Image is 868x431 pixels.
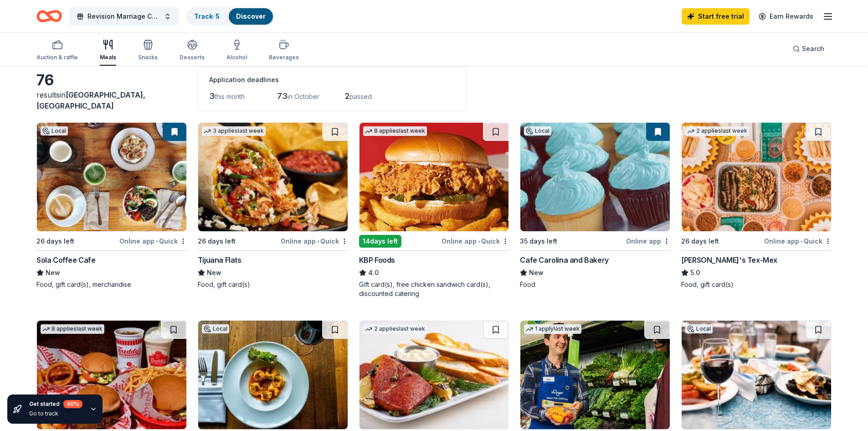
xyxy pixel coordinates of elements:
a: Track· 5 [194,12,220,20]
span: New [529,267,544,278]
img: Image for KBP Foods [360,123,509,231]
div: Go to track [29,410,82,417]
div: 40 % [63,400,82,408]
span: 2 [345,91,349,101]
a: Start free trial [682,8,750,25]
div: Online app Quick [119,235,187,247]
div: Online app Quick [442,235,509,247]
div: Online app [626,235,670,247]
img: Image for Sola Coffee Cafe [37,123,186,231]
button: Meals [100,36,116,66]
div: 26 days left [36,236,74,247]
span: New [207,267,221,278]
img: Image for Tijuana Flats [198,123,348,231]
div: Food, gift card(s), merchandise [36,280,187,289]
div: Desserts [180,54,205,61]
span: 5.0 [690,267,700,278]
div: Local [202,324,229,333]
img: Image for Cafe Carolina and Bakery [520,123,670,231]
button: Revision Marriage Conference [69,7,179,26]
a: Image for Tijuana Flats3 applieslast week26 days leftOnline app•QuickTijuana FlatsNewFood, gift c... [198,122,348,289]
div: 76 [36,71,187,89]
div: Get started [29,400,82,408]
div: Local [524,126,551,135]
button: Snacks [138,36,158,66]
div: Application deadlines [209,74,455,85]
a: Home [36,5,62,27]
div: Tijuana Flats [198,254,241,265]
button: Beverages [269,36,299,66]
div: Gift card(s), free chicken sandwich card(s), discounted catering [359,280,509,298]
button: Alcohol [226,36,247,66]
div: 2 applies last week [685,126,749,136]
div: Local [685,324,713,333]
img: Image for Perry's Steakhouse [360,321,509,429]
img: Image for Taverna Agora [682,321,831,429]
div: KBP Foods [359,254,395,265]
img: Image for Kroger [520,321,670,429]
a: Image for Cafe Carolina and BakeryLocal35 days leftOnline appCafe Carolina and BakeryNewFood [520,122,670,289]
a: Image for Sola Coffee CafeLocal26 days leftOnline app•QuickSola Coffee CafeNewFood, gift card(s),... [36,122,187,289]
div: Food, gift card(s) [198,280,348,289]
span: 73 [277,91,288,101]
span: • [317,238,319,245]
a: Discover [236,12,266,20]
div: Sola Coffee Cafe [36,254,96,265]
div: Cafe Carolina and Bakery [520,254,608,265]
div: Beverages [269,54,299,61]
div: Food [520,280,670,289]
div: 8 applies last week [41,324,104,334]
span: Search [802,43,824,54]
span: • [478,238,480,245]
span: 4.0 [368,267,379,278]
span: • [156,238,158,245]
span: New [46,267,60,278]
div: Online app Quick [281,235,348,247]
div: 26 days left [681,236,719,247]
span: • [801,238,802,245]
div: 2 applies last week [363,324,427,334]
div: Auction & raffle [36,54,78,61]
div: 8 applies last week [363,126,427,136]
span: 3 [209,91,215,101]
img: Image for Freddy's Frozen Custard & Steakburgers [37,321,186,429]
div: Food, gift card(s) [681,280,832,289]
div: Snacks [138,54,158,61]
span: this month [215,93,245,100]
div: Alcohol [226,54,247,61]
img: Image for Chuy's Tex-Mex [682,123,831,231]
div: Meals [100,54,116,61]
span: in [36,90,145,110]
div: 26 days left [198,236,236,247]
img: Image for Urban Food Group [198,321,348,429]
a: Earn Rewards [753,8,819,25]
button: Search [786,40,832,58]
button: Desserts [180,36,205,66]
div: 35 days left [520,236,557,247]
div: [PERSON_NAME]'s Tex-Mex [681,254,777,265]
div: results [36,89,187,111]
span: Revision Marriage Conference [87,11,160,22]
button: Track· 5Discover [186,7,274,26]
button: Auction & raffle [36,36,78,66]
div: 3 applies last week [202,126,266,136]
a: Image for KBP Foods8 applieslast week14days leftOnline app•QuickKBP Foods4.0Gift card(s), free ch... [359,122,509,298]
div: Local [41,126,68,135]
span: [GEOGRAPHIC_DATA], [GEOGRAPHIC_DATA] [36,90,145,110]
div: 1 apply last week [524,324,581,334]
span: in October [288,93,319,100]
span: passed [349,93,372,100]
div: 14 days left [359,235,401,248]
div: Online app Quick [764,235,832,247]
a: Image for Chuy's Tex-Mex2 applieslast week26 days leftOnline app•Quick[PERSON_NAME]'s Tex-Mex5.0F... [681,122,832,289]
